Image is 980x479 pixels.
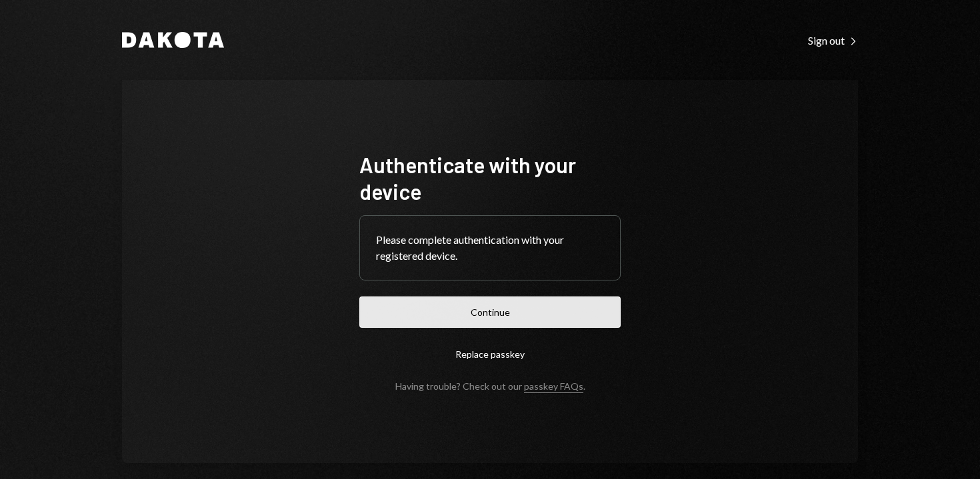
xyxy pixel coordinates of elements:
h1: Authenticate with your device [359,151,621,205]
a: passkey FAQs [524,380,583,393]
a: Sign out [808,33,858,47]
div: Please complete authentication with your registered device. [376,232,604,264]
button: Continue [359,296,621,328]
div: Having trouble? Check out our . [395,380,585,392]
button: Replace passkey [359,338,621,370]
div: Sign out [808,34,858,47]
